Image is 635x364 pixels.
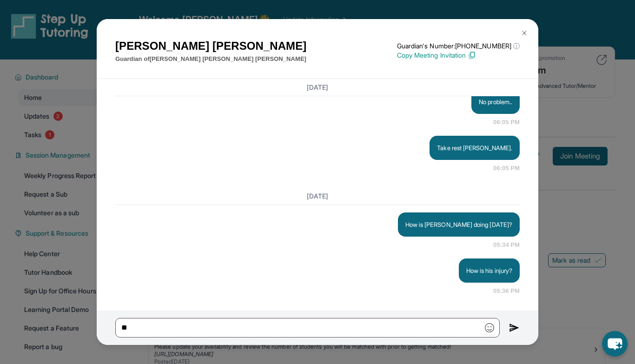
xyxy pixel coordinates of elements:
[521,29,528,37] img: Close Icon
[115,38,306,54] h1: [PERSON_NAME] [PERSON_NAME]
[509,322,520,333] img: Send icon
[115,83,520,92] h3: [DATE]
[485,323,494,332] img: Emoji
[493,240,520,250] span: 05:34 PM
[602,331,628,357] button: chat-button
[493,118,520,127] span: 06:05 PM
[437,143,512,152] p: Take rest [PERSON_NAME].
[493,286,520,296] span: 05:36 PM
[493,164,520,173] span: 06:05 PM
[405,220,512,229] p: How is [PERSON_NAME] doing [DATE]?
[513,41,520,51] span: ⓘ
[468,51,476,60] img: Copy Icon
[466,266,512,275] p: How is his injury?
[397,51,520,60] p: Copy Meeting Invitation
[397,41,520,51] p: Guardian's Number: [PHONE_NUMBER]
[115,54,306,64] p: Guardian of [PERSON_NAME] [PERSON_NAME] [PERSON_NAME]
[115,192,520,201] h3: [DATE]
[479,97,512,106] p: No problem..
